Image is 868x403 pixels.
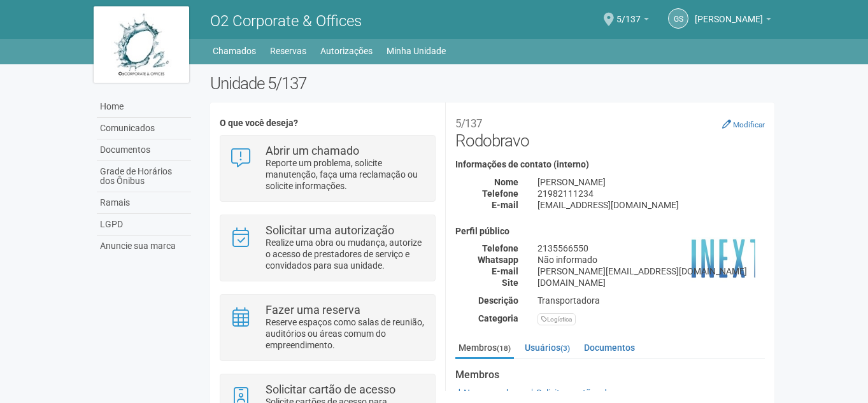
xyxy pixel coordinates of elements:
small: 5/137 [455,117,482,130]
div: 2135566550 [528,243,774,254]
a: Modificar [722,119,765,129]
a: Documentos [97,139,191,161]
a: Comunicados [97,118,191,139]
strong: Nome [494,177,518,187]
div: [PERSON_NAME][EMAIL_ADDRESS][DOMAIN_NAME] [528,265,774,277]
a: LGPD [97,214,191,236]
h4: Perfil público [455,227,765,236]
h2: Unidade 5/137 [210,74,775,93]
small: (3) [560,344,570,353]
a: Minha Unidade [387,42,446,60]
strong: Telefone [482,243,518,253]
div: Logística [537,313,576,325]
a: Solicitar cartões de acesso [528,388,641,398]
div: Não informado [528,254,774,265]
a: Autorizações [320,42,373,60]
strong: Categoria [478,313,518,323]
div: 21982111234 [528,188,774,199]
strong: Whatsapp [478,255,518,265]
a: Membros(18) [455,338,514,359]
img: business.png [692,227,755,290]
div: [DOMAIN_NAME] [528,277,774,288]
small: Modificar [733,120,765,129]
p: Realize uma obra ou mudança, autorize o acesso de prestadores de serviço e convidados para sua un... [266,237,425,271]
strong: Solicitar cartão de acesso [266,383,395,396]
a: Fazer uma reserva Reserve espaços como salas de reunião, auditórios ou áreas comum do empreendime... [230,304,425,351]
div: [EMAIL_ADDRESS][DOMAIN_NAME] [528,199,774,211]
p: Reporte um problema, solicite manutenção, faça uma reclamação ou solicite informações. [266,157,425,192]
a: Solicitar uma autorização Realize uma obra ou mudança, autorize o acesso de prestadores de serviç... [230,225,425,271]
p: Reserve espaços como salas de reunião, auditórios ou áreas comum do empreendimento. [266,316,425,351]
strong: E-mail [492,266,518,276]
h4: Informações de contato (interno) [455,160,765,169]
img: logo.jpg [94,6,189,83]
strong: Solicitar uma autorização [266,223,394,237]
span: 5/137 [616,2,641,24]
div: Transportadora [528,295,774,306]
a: Novo membro [455,388,520,398]
a: [PERSON_NAME] [695,16,771,26]
strong: Fazer uma reserva [266,303,360,316]
strong: Site [502,278,518,288]
strong: Telefone [482,188,518,199]
strong: E-mail [492,200,518,210]
a: Home [97,96,191,118]
h2: Rodobravo [455,112,765,150]
a: Anuncie sua marca [97,236,191,257]
h4: O que você deseja? [220,118,436,128]
strong: Membros [455,369,765,381]
small: (18) [497,344,511,353]
span: GILBERTO STIEBLER FILHO [695,2,763,24]
a: Reservas [270,42,306,60]
div: [PERSON_NAME] [528,176,774,188]
a: 5/137 [616,16,649,26]
a: Chamados [213,42,256,60]
a: Grade de Horários dos Ônibus [97,161,191,192]
strong: Abrir um chamado [266,144,359,157]
a: GS [668,8,688,29]
a: Usuários(3) [522,338,573,357]
span: O2 Corporate & Offices [210,12,362,30]
strong: Descrição [478,295,518,306]
a: Ramais [97,192,191,214]
a: Abrir um chamado Reporte um problema, solicite manutenção, faça uma reclamação ou solicite inform... [230,145,425,192]
a: Documentos [581,338,638,357]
